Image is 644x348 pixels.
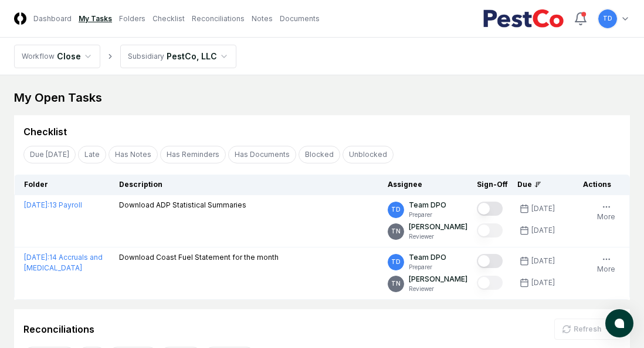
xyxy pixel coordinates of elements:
div: [DATE] [531,256,555,266]
div: Due [517,179,564,190]
th: Sign-Off [472,175,513,195]
button: Mark complete [477,202,503,216]
div: My Open Tasks [14,89,630,106]
div: Reconciliations [23,322,94,336]
div: [DATE] [531,277,555,288]
button: Blocked [299,146,340,163]
span: [DATE] : [24,200,49,209]
a: Folders [119,14,145,24]
span: TD [603,14,612,23]
div: Subsidiary [128,51,164,62]
button: More [595,200,618,225]
button: Mark complete [477,223,503,237]
a: My Tasks [79,14,112,24]
p: Reviewer [409,232,467,241]
span: TD [391,257,401,266]
a: Checklist [152,14,185,24]
button: atlas-launcher [605,309,633,337]
p: Team DPO [409,252,446,263]
button: More [595,252,618,277]
button: Has Documents [228,146,296,163]
img: Logo [14,12,26,25]
th: Folder [15,175,114,195]
a: Notes [252,14,273,24]
nav: breadcrumb [14,45,236,68]
div: [DATE] [531,203,555,214]
button: Late [78,146,106,163]
div: [DATE] [531,225,555,236]
span: [DATE] : [24,253,49,262]
button: Unblocked [343,146,394,163]
div: Actions [574,179,621,190]
a: [DATE]:14 Accruals and [MEDICAL_DATA] [24,253,103,272]
button: Mark complete [477,254,503,268]
p: Download Coast Fuel Statement for the month [119,252,279,263]
p: Download ADP Statistical Summaries [119,200,246,210]
p: Team DPO [409,200,446,210]
p: Preparer [409,263,446,272]
img: PestCo logo [483,9,564,28]
span: TN [391,227,401,236]
span: TD [391,205,401,214]
p: [PERSON_NAME] [409,222,467,232]
button: Mark complete [477,276,503,290]
th: Description [114,175,383,195]
div: Checklist [23,125,67,139]
a: Reconciliations [192,14,245,24]
button: Has Notes [109,146,158,163]
p: Preparer [409,210,446,219]
th: Assignee [383,175,472,195]
p: [PERSON_NAME] [409,274,467,285]
a: Documents [280,14,320,24]
p: Reviewer [409,285,467,293]
span: TN [391,279,401,288]
div: Workflow [22,51,55,62]
button: Has Reminders [160,146,226,163]
a: Dashboard [33,14,72,24]
button: Due Today [23,146,76,163]
a: [DATE]:13 Payroll [24,200,82,209]
button: TD [597,8,618,29]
